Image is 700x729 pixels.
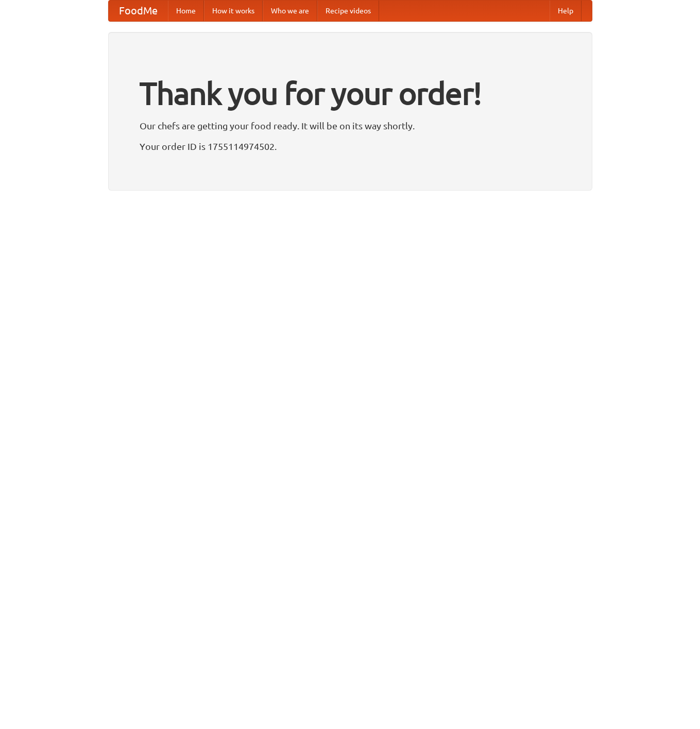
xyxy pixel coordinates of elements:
h1: Thank you for your order! [140,69,561,118]
a: How it works [204,1,263,21]
a: Home [168,1,204,21]
p: Our chefs are getting your food ready. It will be on its way shortly. [140,118,561,133]
a: Who we are [263,1,317,21]
p: Your order ID is 1755114974502. [140,139,561,154]
a: Recipe videos [317,1,379,21]
a: Help [550,1,582,21]
a: FoodMe [109,1,168,21]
